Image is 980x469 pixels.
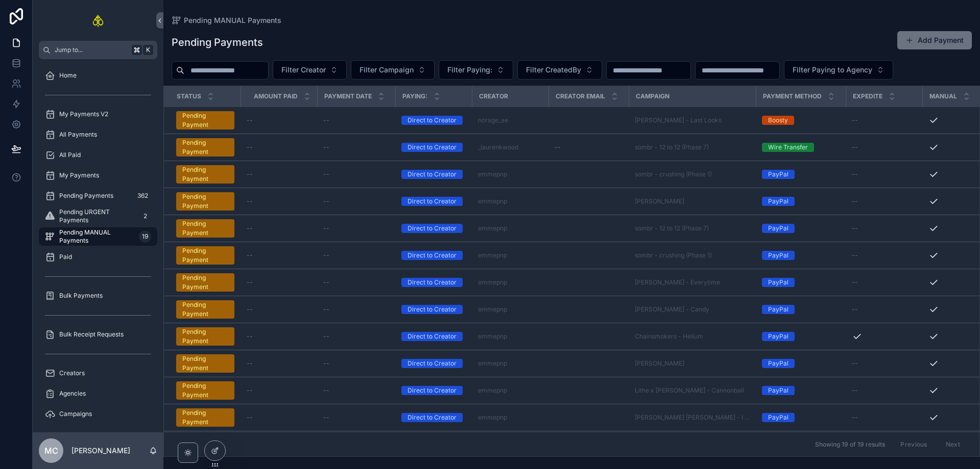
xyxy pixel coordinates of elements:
span: All Paid [59,151,81,159]
a: PayPal [762,413,840,422]
div: Boosty [768,116,788,125]
a: sombr - crushing (Phase 1) [635,170,750,178]
a: -- [852,224,916,232]
img: App logo [92,12,105,29]
div: Pending Payment [182,192,228,211]
span: Filter CreatedBy [526,65,581,75]
a: PayPal [762,170,840,179]
a: [PERSON_NAME] - Candy [635,305,709,314]
span: MC [44,445,58,457]
a: Pending MANUAL Payments [172,15,281,25]
a: [PERSON_NAME] [635,359,684,368]
a: -- [852,143,916,151]
span: Payment Method [763,92,822,100]
a: emmepnp [478,197,507,205]
a: Direct to Creator [401,170,466,179]
a: sombr - 12 to 12 (Phase 7) [635,224,750,232]
a: PayPal [762,197,840,206]
span: K [144,46,152,54]
div: Pending Payment [182,327,228,346]
a: Boosty [762,116,840,125]
a: Agencies [39,384,157,403]
a: emmepnp [478,224,507,232]
a: Pending Payment [176,300,234,319]
a: -- [323,278,389,286]
a: emmepnp [478,332,542,341]
a: Chainsmokers - Helium [635,332,703,341]
a: Lithe x [PERSON_NAME] - Cannonball [635,386,744,395]
div: Direct to Creator [408,359,457,368]
span: sombr - 12 to 12 (Phase 7) [635,224,709,232]
span: emmepnp [478,413,507,422]
span: Home [59,71,77,80]
a: [PERSON_NAME] [PERSON_NAME] - I luv that babe [635,413,750,422]
span: Agencies [59,389,86,398]
span: -- [852,386,858,395]
button: Jump to...K [39,41,157,59]
span: -- [247,143,253,151]
a: emmepnp [478,197,542,205]
span: Pending URGENT Payments [59,208,135,224]
div: Pending Payment [182,165,228,184]
a: Direct to Creator [401,197,466,206]
button: Select Button [273,60,347,80]
a: _laurenkwood [478,143,542,151]
a: Direct to Creator [401,386,466,395]
a: Direct to Creator [401,332,466,341]
a: -- [323,251,389,259]
a: -- [247,251,311,259]
a: Direct to Creator [401,251,466,260]
a: [PERSON_NAME] - Everytime [635,278,720,286]
a: All Paid [39,146,157,164]
div: Wire Transfer [768,143,808,152]
span: -- [323,332,329,341]
a: -- [323,224,389,232]
a: norage_ae [478,116,542,124]
span: sombr - crushing (Phase 1) [635,251,712,259]
div: Direct to Creator [408,386,457,395]
span: [PERSON_NAME] - Last Looks [635,116,722,124]
span: -- [852,305,858,314]
span: -- [247,197,253,205]
span: emmepnp [478,359,507,368]
span: -- [323,359,329,368]
span: Expedite [853,92,882,100]
a: Pending Payment [176,273,234,292]
span: Jump to... [55,46,128,54]
span: All Payments [59,131,97,139]
a: emmepnp [478,332,507,341]
div: Pending Payment [182,138,228,157]
a: -- [247,386,311,395]
a: sombr - 12 to 12 (Phase 7) [635,143,750,151]
a: -- [852,278,916,286]
a: emmepnp [478,278,507,286]
a: Pending Payment [176,165,234,184]
span: Payment Date [324,92,372,100]
div: Direct to Creator [408,116,457,125]
a: emmepnp [478,413,542,422]
span: sombr - crushing (Phase 1) [635,170,712,178]
a: emmepnp [478,278,542,286]
a: sombr - crushing (Phase 1) [635,251,750,259]
a: emmepnp [478,386,507,395]
span: -- [323,197,329,205]
span: emmepnp [478,251,507,259]
a: Direct to Creator [401,359,466,368]
a: Wire Transfer [762,143,840,152]
a: Pending Payment [176,381,234,400]
button: Add Payment [897,31,972,49]
a: Pending Payment [176,246,234,265]
a: Direct to Creator [401,116,466,125]
span: Creator Email [556,92,605,100]
button: Select Button [439,60,513,80]
a: -- [852,251,916,259]
div: Pending Payment [182,381,228,400]
span: _laurenkwood [478,143,518,151]
div: PayPal [768,386,788,395]
h1: Pending Payments [172,35,263,49]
